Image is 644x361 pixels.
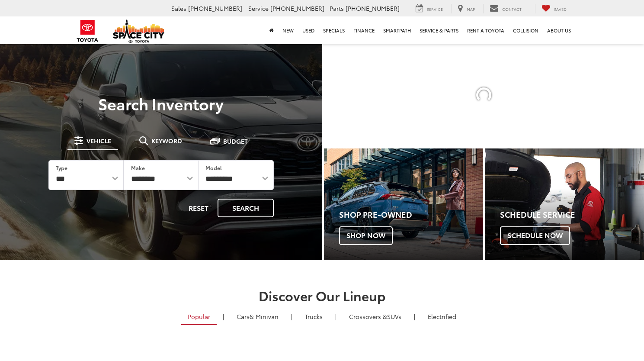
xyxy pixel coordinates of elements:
[485,148,644,260] a: Schedule Service Schedule Now
[535,4,573,13] a: My Saved Vehicles
[427,6,443,12] span: Service
[379,16,415,44] a: SmartPath
[205,164,222,171] label: Model
[87,138,111,144] span: Vehicle
[485,148,644,260] div: Toyota
[113,19,165,43] img: Space City Toyota
[298,309,329,324] a: Trucks
[221,312,226,321] li: |
[181,309,217,325] a: Popular
[483,4,528,13] a: Contact
[250,312,279,321] span: & Minivan
[349,312,387,321] span: Crossovers &
[181,199,216,217] button: Reset
[467,6,475,12] span: Map
[415,16,463,44] a: Service & Parts
[421,309,463,324] a: Electrified
[56,164,67,171] label: Type
[223,138,248,144] span: Budget
[324,148,483,260] a: Shop Pre-Owned Shop Now
[412,312,417,321] li: |
[509,16,543,44] a: Collision
[188,4,242,13] span: [PHONE_NUMBER]
[151,138,182,144] span: Keyword
[500,226,570,245] span: Schedule Now
[554,6,567,12] span: Saved
[230,309,285,324] a: Cars
[324,148,483,260] div: Toyota
[339,210,483,219] h4: Shop Pre-Owned
[17,288,627,303] h2: Discover Our Lineup
[346,4,400,13] span: [PHONE_NUMBER]
[543,16,575,44] a: About Us
[171,4,186,13] span: Sales
[500,210,644,219] h4: Schedule Service
[333,312,339,321] li: |
[71,17,104,45] img: Toyota
[339,226,393,245] span: Shop Now
[248,4,269,13] span: Service
[409,4,449,13] a: Service
[330,4,344,13] span: Parts
[298,16,319,44] a: Used
[36,95,286,112] h3: Search Inventory
[218,199,274,217] button: Search
[131,164,145,171] label: Make
[343,309,408,324] a: SUVs
[289,312,295,321] li: |
[270,4,324,13] span: [PHONE_NUMBER]
[502,6,522,12] span: Contact
[278,16,298,44] a: New
[319,16,349,44] a: Specials
[349,16,379,44] a: Finance
[451,4,481,13] a: Map
[463,16,509,44] a: Rent a Toyota
[265,16,278,44] a: Home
